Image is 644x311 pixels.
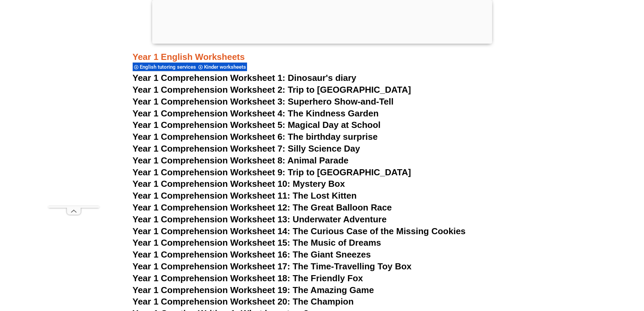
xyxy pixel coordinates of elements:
div: English tutoring services [133,62,197,71]
a: Year 1 Comprehension Worksheet 15: The Music of Dreams [133,238,381,248]
a: Year 1 Comprehension Worksheet 18: The Friendly Fox [133,273,363,283]
a: Year 1 Comprehension Worksheet 11: The Lost Kitten [133,191,357,201]
a: Year 1 Comprehension Worksheet 2: Trip to [GEOGRAPHIC_DATA] [133,85,411,95]
a: Year 1 Comprehension Worksheet 8: Animal Parade [133,155,349,165]
iframe: Advertisement [48,16,99,206]
a: Year 1 Comprehension Worksheet 14: The Curious Case of the Missing Cookies [133,226,466,236]
a: Year 1 Comprehension Worksheet 10: Mystery Box [133,179,345,189]
h3: Year 1 English Worksheets [133,51,512,63]
a: Year 1 Comprehension Worksheet 13: Underwater Adventure [133,214,387,224]
a: Year 1 Comprehension Worksheet 7: Silly Science Day [133,143,360,154]
a: Year 1 Comprehension Worksheet 17: The Time-Travelling Toy Box [133,261,412,271]
a: Year 1 Comprehension Worksheet 5: Magical Day at School [133,120,381,130]
div: Kinder worksheets [197,62,247,71]
a: Year 1 Comprehension Worksheet 19: The Amazing Game [133,285,374,295]
iframe: Chat Widget [531,235,644,311]
span: Kinder worksheets [204,64,248,70]
a: Year 1 Comprehension Worksheet 12: The Great Balloon Race [133,202,392,213]
span: English tutoring services [140,64,198,70]
a: Year 1 Comprehension Worksheet 1: Dinosaur's diary [133,73,356,83]
a: Year 1 Comprehension Worksheet 3: Superhero Show-and-Tell [133,96,394,107]
a: Year 1 Comprehension Worksheet 20: The Champion [133,296,354,307]
a: Year 1 Comprehension Worksheet 9: Trip to [GEOGRAPHIC_DATA] [133,167,411,177]
a: Year 1 Comprehension Worksheet 4: The Kindness Garden [133,108,379,118]
a: Year 1 Comprehension Worksheet 16: The Giant Sneezes [133,249,371,260]
a: Year 1 Comprehension Worksheet 6: The birthday surprise [133,132,378,142]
